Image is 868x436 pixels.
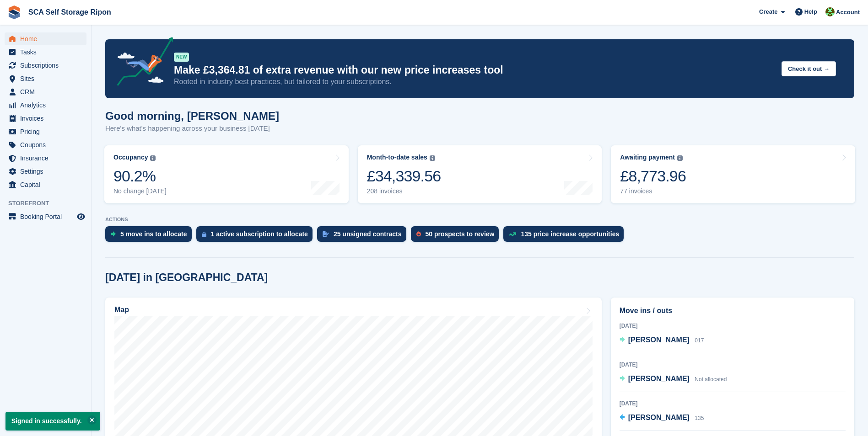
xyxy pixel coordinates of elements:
[358,145,602,203] a: Month-to-date sales £34,339.56 208 invoices
[5,99,86,112] a: menu
[20,210,75,223] span: Booking Portal
[20,32,75,45] span: Home
[20,99,75,112] span: Analytics
[75,211,86,222] a: Preview store
[825,7,835,16] img: Kelly Neesham
[20,59,75,72] span: Subscriptions
[174,77,774,87] p: Rooted in industry best practices, but tailored to your subscriptions.
[695,376,727,383] span: Not allocated
[113,187,167,195] div: No change [DATE]
[620,305,846,316] h2: Move ins / outs
[677,155,683,161] img: icon-info-grey-7440780725fd019a000dd9b08b2336e03edf1995a4989e88bcd33f0948082b44.svg
[5,152,86,165] a: menu
[611,145,855,203] a: Awaiting payment £8,773.96 77 invoices
[367,187,441,195] div: 208 invoices
[620,412,704,424] a: [PERSON_NAME] 135
[5,112,86,125] a: menu
[503,226,628,246] a: 135 price increase opportunities
[5,210,86,223] a: menu
[411,226,504,246] a: 50 prospects to review
[509,232,516,236] img: price_increase_opportunities-93ffe204e8149a01c8c9dc8f82e8f89637d9d84a8eef4429ea346261dce0b2c0.svg
[174,53,189,62] div: NEW
[109,37,173,89] img: price-adjustments-announcement-icon-8257ccfd72463d97f412b2fc003d46551f7dbcb40ab6d574587a9cd5c0d94...
[211,230,308,238] div: 1 active subscription to allocate
[5,138,86,151] a: menu
[628,336,690,344] span: [PERSON_NAME]
[628,375,690,383] span: [PERSON_NAME]
[5,72,86,85] a: menu
[5,59,86,72] a: menu
[628,414,690,421] span: [PERSON_NAME]
[430,155,435,161] img: icon-info-grey-7440780725fd019a000dd9b08b2336e03edf1995a4989e88bcd33f0948082b44.svg
[20,178,75,191] span: Capital
[5,85,86,98] a: menu
[334,230,402,238] div: 25 unsigned contracts
[20,125,75,138] span: Pricing
[367,167,441,186] div: £34,339.56
[367,154,427,161] div: Month-to-date sales
[105,110,279,122] h1: Good morning, [PERSON_NAME]
[20,165,75,178] span: Settings
[7,5,21,19] img: stora-icon-8386f47178a22dfd0bd8f6a31ec36ba5ce8667c1dd55bd0f319d3a0aa187defe.svg
[114,306,129,314] h2: Map
[804,7,817,16] span: Help
[521,230,619,238] div: 135 price increase opportunities
[317,226,411,246] a: 25 unsigned contracts
[620,399,846,408] div: [DATE]
[5,46,86,58] a: menu
[759,7,777,16] span: Create
[416,231,421,237] img: prospect-51fa495bee0391a8d652442698ab0144808aea92771e9ea1ae160a38d050c398.svg
[5,32,86,45] a: menu
[8,199,91,208] span: Storefront
[20,85,75,98] span: CRM
[105,217,854,223] p: ACTIONS
[20,46,75,58] span: Tasks
[202,231,206,237] img: active_subscription_to_allocate_icon-d502201f5373d7db506a760aba3b589e785aa758c864c3986d89f69b8ff3...
[620,187,686,195] div: 77 invoices
[620,167,686,186] div: £8,773.96
[620,335,704,346] a: [PERSON_NAME] 017
[620,322,846,330] div: [DATE]
[782,61,836,76] button: Check it out →
[120,230,187,238] div: 5 move ins to allocate
[105,123,279,134] p: Here's what's happening across your business [DATE]
[620,361,846,369] div: [DATE]
[104,145,349,203] a: Occupancy 90.2% No change [DATE]
[111,231,116,237] img: move_ins_to_allocate_icon-fdf77a2bb77ea45bf5b3d319d69a93e2d87916cf1d5bf7949dd705db3b84f3ca.svg
[113,167,167,186] div: 90.2%
[620,154,675,161] div: Awaiting payment
[105,226,196,246] a: 5 move ins to allocate
[620,373,727,385] a: [PERSON_NAME] Not allocated
[20,112,75,125] span: Invoices
[113,154,148,161] div: Occupancy
[323,231,329,237] img: contract_signature_icon-13c848040528278c33f63329250d36e43548de30e8caae1d1a13099fd9432cc5.svg
[695,337,704,344] span: 017
[5,178,86,191] a: menu
[20,138,75,151] span: Coupons
[5,125,86,138] a: menu
[20,72,75,85] span: Sites
[5,165,86,178] a: menu
[695,415,704,421] span: 135
[25,5,115,20] a: SCA Self Storage Ripon
[174,64,774,77] p: Make £3,364.81 of extra revenue with our new price increases tool
[426,230,495,238] div: 50 prospects to review
[836,8,860,17] span: Account
[150,155,156,161] img: icon-info-grey-7440780725fd019a000dd9b08b2336e03edf1995a4989e88bcd33f0948082b44.svg
[20,152,75,165] span: Insurance
[5,412,100,431] p: Signed in successfully.
[105,271,268,284] h2: [DATE] in [GEOGRAPHIC_DATA]
[196,226,317,246] a: 1 active subscription to allocate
